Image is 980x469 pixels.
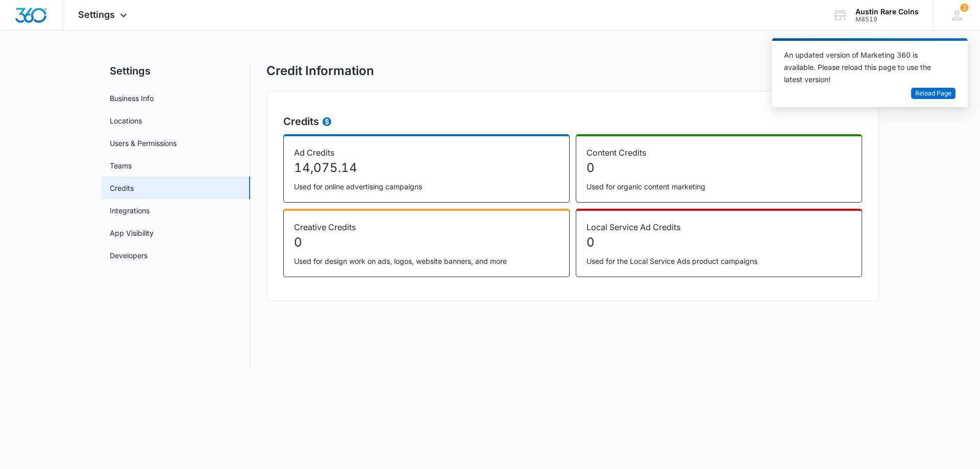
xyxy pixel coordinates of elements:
[294,233,559,252] p: 0
[266,63,374,79] h1: Credit Information
[102,63,250,79] h2: Settings
[586,159,851,177] p: 0
[110,138,177,149] a: Users & Permissions
[294,146,559,159] p: Ad Credits
[110,205,150,216] a: Integrations
[110,160,132,171] a: Teams
[915,89,951,98] span: Reload Page
[110,183,134,193] a: Credits
[110,250,148,261] a: Developers
[586,221,851,233] p: Local Service Ad Credits
[586,256,851,266] p: Used for the Local Service Ads product campaigns
[586,233,851,252] p: 0
[294,181,559,192] p: Used for online advertising campaigns
[110,228,154,238] a: App Visibility
[294,256,559,266] p: Used for design work on ads, logos, website banners, and more
[855,16,919,23] div: account id
[911,88,955,100] button: Reload Page
[283,114,862,129] h2: Credits
[586,181,851,192] p: Used for organic content marketing
[78,9,115,20] span: Settings
[294,159,559,177] p: 14,075.14
[960,4,968,12] div: notifications count
[294,221,559,233] p: Creative Credits
[960,4,968,12] span: 2
[110,93,154,104] a: Business Info
[586,146,851,159] p: Content Credits
[784,49,943,86] div: An updated version of Marketing 360 is available. Please reload this page to use the latest version!
[110,115,142,126] a: Locations
[855,8,919,16] div: account name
